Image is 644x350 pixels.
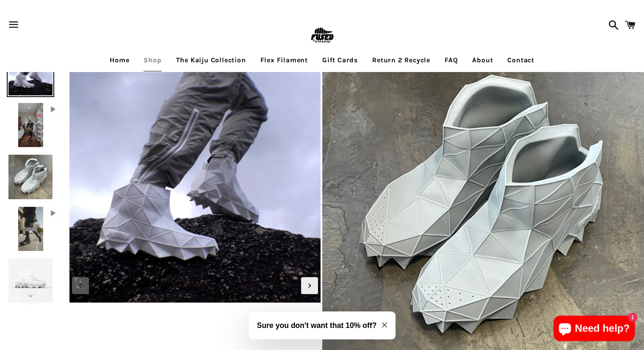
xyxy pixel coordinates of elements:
a: FAQ [438,50,464,71]
a: Return 2 Recycle [366,50,437,71]
div: Next slide [301,277,318,294]
img: FUSEDfootwear [308,22,336,50]
a: Flex Filament [254,50,314,71]
img: [3D printed Shoes] - lightweight custom 3dprinted shoes sneakers sandals fused footwear [7,153,54,200]
div: Previous slide [72,277,89,294]
inbox-online-store-chat: Shopify online store chat [551,316,637,343]
img: [3D printed Shoes] - lightweight custom 3dprinted shoes sneakers sandals fused footwear [7,257,54,304]
img: [3D printed Shoes] - lightweight custom 3dprinted shoes sneakers sandals fused footwear [7,50,54,97]
a: Home [103,50,135,71]
a: Gift Cards [316,50,364,71]
a: About [466,50,499,71]
a: Shop [137,50,168,71]
a: Contact [501,50,541,71]
a: The Kaiju Collection [170,50,252,71]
